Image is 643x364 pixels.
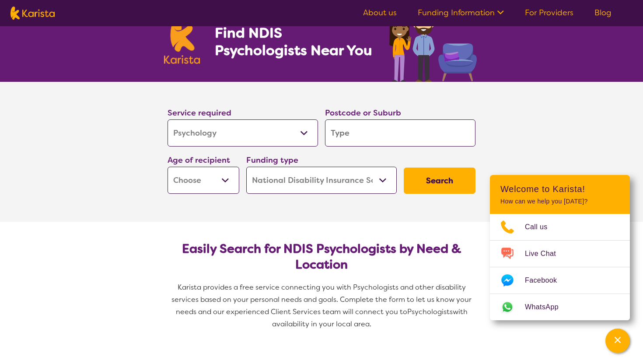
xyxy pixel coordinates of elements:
[386,5,479,82] img: psychology
[525,301,569,314] span: WhatsApp
[168,155,230,165] label: Age of recipient
[168,108,231,118] label: Service required
[525,247,566,260] span: Live Chat
[525,274,567,287] span: Facebook
[500,184,619,194] h2: Welcome to Karista!
[215,24,377,59] h1: Find NDIS Psychologists Near You
[325,108,401,118] label: Postcode or Suburb
[500,198,619,205] p: How can we help you [DATE]?
[10,7,55,20] img: Karista logo
[525,220,558,234] span: Call us
[490,175,630,320] div: Channel Menu
[490,214,630,320] ul: Choose channel
[605,329,630,353] button: Channel Menu
[325,119,475,147] input: Type
[363,7,397,18] a: About us
[164,17,200,64] img: Karista logo
[418,7,504,18] a: Funding Information
[490,294,630,320] a: Web link opens in a new tab.
[171,283,473,316] span: Karista provides a free service connecting you with Psychologists and other disability services b...
[407,307,453,316] span: Psychologists
[594,7,612,18] a: Blog
[525,7,573,18] a: For Providers
[404,168,475,194] button: Search
[175,241,468,273] h2: Easily Search for NDIS Psychologists by Need & Location
[246,155,298,165] label: Funding type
